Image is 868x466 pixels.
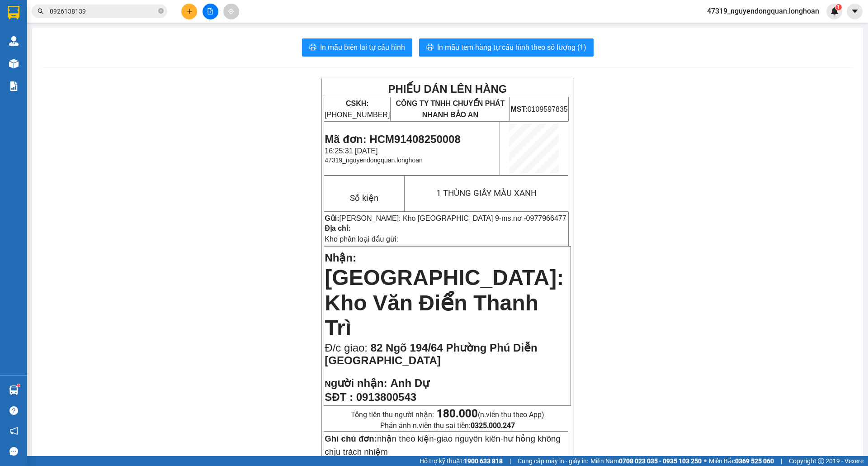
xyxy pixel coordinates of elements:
[390,377,429,389] span: Anh Dự
[709,456,774,466] span: Miền Bắc
[325,235,398,243] span: Kho phân loại đầu gửi:
[325,252,356,264] span: Nhận:
[325,214,339,222] strong: Gửi:
[350,193,378,203] span: Số kiện
[830,7,839,15] img: icon-new-feature
[4,48,139,61] span: Mã đơn: HCM91408250008
[781,456,782,466] span: |
[437,410,544,419] span: (n.viên thu theo App)
[331,377,387,389] span: gười nhận:
[71,19,180,36] span: CÔNG TY TNHH CHUYỂN PHÁT NHANH BẢO AN
[464,457,503,465] strong: 1900 633 818
[501,214,566,222] span: ms.nơ -
[325,434,561,456] span: nhận theo kiện-giao nguyên kiên-hư hỏng không chịu trách nhiệm
[158,7,164,16] span: close-circle
[704,459,707,463] span: ⚪️
[4,19,69,35] span: [PHONE_NUMBER]
[325,224,350,232] strong: Địa chỉ:
[835,4,842,10] sup: 1
[426,43,434,52] span: printer
[203,4,218,19] button: file-add
[320,42,405,53] span: In mẫu biên lai tự cấu hình
[735,457,774,465] strong: 0369 525 060
[9,406,18,415] span: question-circle
[325,391,353,403] strong: SĐT :
[38,8,44,14] span: search
[590,456,702,466] span: Miền Nam
[388,83,507,95] strong: PHIẾU DÁN LÊN HÀNG
[851,7,859,15] span: caret-down
[325,133,460,145] span: Mã đơn: HCM91408250008
[9,81,19,91] img: solution-icon
[17,384,20,387] sup: 1
[9,59,19,68] img: warehouse-icon
[471,421,515,430] strong: 0325.000.247
[325,434,377,443] strong: Ghi chú đơn:
[325,266,564,340] span: [GEOGRAPHIC_DATA]: Kho Văn Điển Thanh Trì
[8,6,19,19] img: logo-vxr
[419,38,594,57] button: printerIn mẫu tem hàng tự cấu hình theo số lượng (1)
[9,36,19,46] img: warehouse-icon
[818,458,824,464] span: copyright
[847,4,863,19] button: caret-down
[499,214,566,222] span: -
[325,379,387,389] strong: N
[223,4,239,19] button: aim
[837,4,840,10] span: 1
[325,100,390,119] span: [PHONE_NUMBER]
[4,62,57,70] span: 16:25:31 [DATE]
[181,4,197,19] button: plus
[64,4,183,16] strong: PHIẾU DÁN LÊN HÀNG
[526,214,566,222] span: 0977966477
[228,8,234,14] span: aim
[158,8,164,14] span: close-circle
[518,456,588,466] span: Cung cấp máy in - giấy in:
[25,19,48,27] strong: CSKH:
[356,391,416,403] span: 0913800543
[302,38,412,57] button: printerIn mẫu biên lai tự cấu hình
[510,105,527,113] strong: MST:
[309,43,316,52] span: printer
[509,456,511,466] span: |
[420,456,503,466] span: Hỗ trợ kỹ thuật:
[437,407,478,420] strong: 180.000
[9,427,18,435] span: notification
[700,5,826,17] span: 47319_nguyendongquan.longhoan
[351,410,544,419] span: Tổng tiền thu người nhận:
[346,100,369,107] strong: CSKH:
[325,342,537,366] span: 82 Ngõ 194/64 Phường Phú Diễn [GEOGRAPHIC_DATA]
[619,457,702,465] strong: 0708 023 035 - 0935 103 250
[186,8,193,14] span: plus
[325,157,422,164] span: 47319_nguyendongquan.longhoan
[9,447,18,456] span: message
[325,342,370,354] span: Đ/c giao:
[510,105,567,113] span: 0109597835
[50,6,156,16] input: Tìm tên, số ĐT hoặc mã đơn
[207,8,213,14] span: file-add
[437,42,586,53] span: In mẫu tem hàng tự cấu hình theo số lượng (1)
[9,385,19,395] img: warehouse-icon
[380,421,515,430] span: Phản ánh n.viên thu sai tiền:
[396,100,505,119] span: CÔNG TY TNHH CHUYỂN PHÁT NHANH BẢO AN
[436,188,537,198] span: 1 THÙNG GIẤY MÀU XANH
[325,147,377,155] span: 16:25:31 [DATE]
[340,214,499,222] span: [PERSON_NAME]: Kho [GEOGRAPHIC_DATA] 9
